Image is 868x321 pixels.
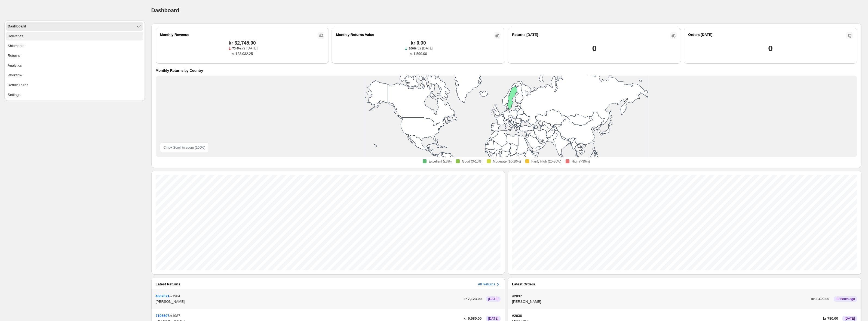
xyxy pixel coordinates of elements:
span: kr 0.00 [411,40,426,46]
span: kr 3,499.00 [811,296,829,302]
button: Workflow [6,71,143,80]
span: High (>30%) [572,159,590,164]
span: Returns [8,53,20,58]
span: 100% [409,47,416,50]
span: Deliveries [8,33,23,39]
span: kr 7,123.00 [464,296,482,302]
button: 4507071 [156,294,170,298]
h3: Latest Returns [156,282,180,287]
button: Shipments [6,42,143,50]
span: Excellent (≤3%) [429,159,452,164]
p: [PERSON_NAME] [156,299,461,304]
span: Shipments [8,43,24,49]
span: Dashboard [8,24,26,29]
button: 7105507 [156,314,170,318]
p: #2036 [512,313,821,319]
h3: All Returns [478,282,495,287]
span: [DATE] [488,297,498,301]
h2: Monthly Returns Value [336,32,374,38]
button: Deliveries [6,32,143,40]
span: #1987 [170,314,180,318]
button: Return Rules [6,81,143,89]
h4: Monthly Returns by Country [156,68,203,73]
span: Moderate (10-20%) [493,159,521,164]
h2: Orders [DATE] [688,32,712,38]
span: Return Rules [8,82,28,88]
span: Dashboard [151,7,179,13]
div: Cmd + Scroll to zoom ( 100 %) [160,142,209,153]
span: kr 1,590.00 [410,51,427,57]
h3: Latest Orders [512,282,535,287]
button: Analytics [6,61,143,70]
span: Analytics [8,63,22,68]
button: Returns [6,51,143,60]
p: vs [DATE] [418,46,433,51]
button: Settings [6,91,143,99]
button: All Returns [478,282,501,287]
span: Workflow [8,73,22,78]
span: #1984 [170,294,180,298]
span: [DATE] [845,316,855,321]
span: kr 123,032.25 [232,51,253,57]
span: Fairly High (20-30%) [531,159,561,164]
h1: 0 [768,43,772,54]
span: kr 32,745.00 [229,40,256,46]
p: #2037 [512,294,809,299]
h1: 0 [592,43,596,54]
span: 19 hours ago [836,297,855,301]
h2: Monthly Revenue [160,32,189,38]
span: [DATE] [488,316,498,321]
span: Good (3-10%) [462,159,482,164]
div: / [156,294,461,304]
p: vs [DATE] [242,46,258,51]
span: 73.4% [232,47,241,50]
h2: Returns [DATE] [512,32,538,38]
p: [PERSON_NAME] [512,299,809,304]
span: Settings [8,92,20,98]
button: Dashboard [6,22,143,31]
